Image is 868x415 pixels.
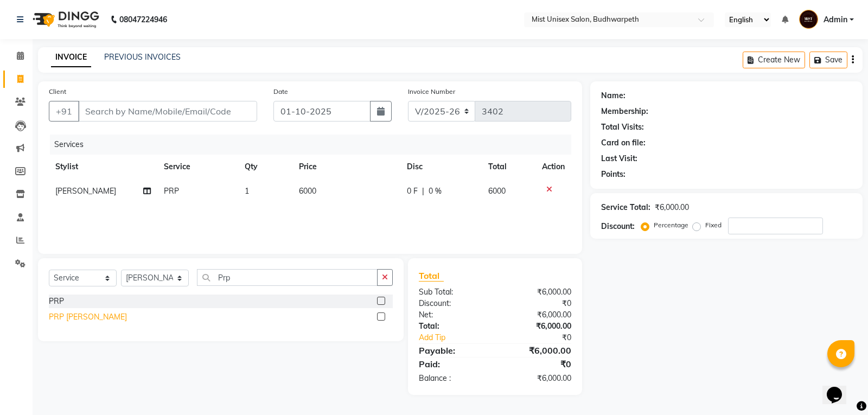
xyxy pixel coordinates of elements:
[55,186,116,196] span: [PERSON_NAME]
[601,106,648,117] div: Membership:
[495,321,580,332] div: ₹6,000.00
[49,155,157,179] th: Stylist
[411,298,495,309] div: Discount:
[273,87,288,97] label: Date
[419,270,444,282] span: Total
[49,296,64,307] div: PRP
[157,155,239,179] th: Service
[601,90,626,101] div: Name:
[49,101,79,122] button: +91
[411,357,495,371] div: Paid:
[495,373,580,384] div: ₹6,000.00
[292,155,400,179] th: Price
[238,155,292,179] th: Qty
[104,52,181,62] a: PREVIOUS INVOICES
[411,309,495,321] div: Net:
[411,373,495,384] div: Balance :
[495,344,580,357] div: ₹6,000.00
[50,135,579,155] div: Services
[28,4,102,35] img: logo
[601,221,635,232] div: Discount:
[601,202,650,213] div: Service Total:
[408,87,455,97] label: Invoice Number
[119,4,167,35] b: 08047224946
[535,155,571,179] th: Action
[824,14,847,25] span: Admin
[51,48,91,67] a: INVOICE
[299,186,316,196] span: 6000
[655,202,689,213] div: ₹6,000.00
[601,153,637,164] div: Last Visit:
[78,101,257,122] input: Search by Name/Mobile/Email/Code
[245,186,249,196] span: 1
[411,286,495,298] div: Sub Total:
[799,10,818,29] img: Admin
[429,186,442,197] span: 0 %
[49,311,127,323] div: PRP [PERSON_NAME]
[743,52,805,68] button: Create New
[49,87,66,97] label: Client
[407,186,418,197] span: 0 F
[601,169,626,180] div: Points:
[411,321,495,332] div: Total:
[488,186,506,196] span: 6000
[495,357,580,371] div: ₹0
[822,372,857,404] iframe: chat widget
[495,286,580,298] div: ₹6,000.00
[164,186,179,196] span: PRP
[654,220,688,230] label: Percentage
[495,309,580,321] div: ₹6,000.00
[601,137,646,149] div: Card on file:
[509,332,580,343] div: ₹0
[482,155,536,179] th: Total
[601,122,644,133] div: Total Visits:
[411,344,495,357] div: Payable:
[197,269,378,286] input: Search or Scan
[809,52,847,68] button: Save
[495,298,580,309] div: ₹0
[411,332,509,343] a: Add Tip
[400,155,482,179] th: Disc
[705,220,722,230] label: Fixed
[422,186,424,197] span: |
